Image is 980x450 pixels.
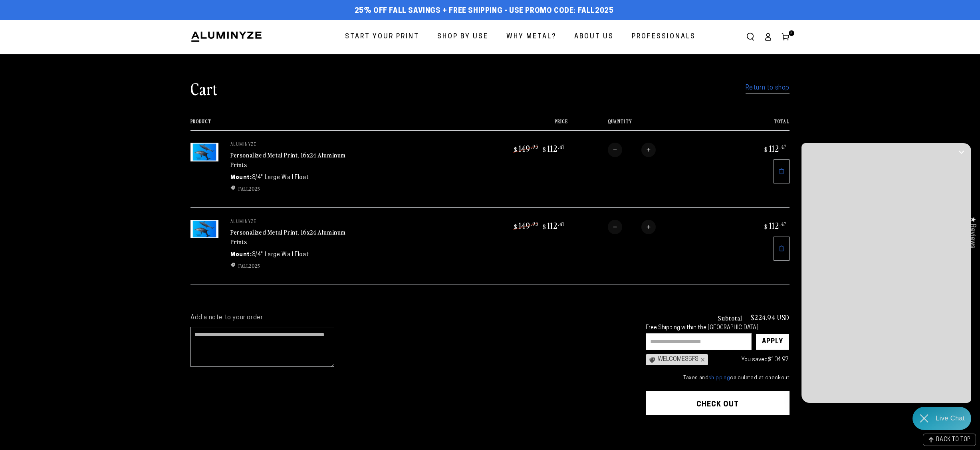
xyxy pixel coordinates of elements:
[936,407,965,430] div: Contact Us Directly
[698,356,705,363] div: ×
[801,143,971,403] iframe: Re:amaze Chat
[506,31,556,43] span: Why Metal?
[230,262,350,269] ul: Discount
[513,143,539,154] bdi: 149
[437,31,488,43] span: Shop By Use
[965,210,980,255] div: Click to open Judge.me floating reviews tab
[230,185,350,192] ul: Discount
[646,391,790,415] button: Check out
[780,143,787,150] sup: .47
[626,26,702,48] a: Professionals
[913,407,971,430] div: Chat widget toggle
[190,314,630,322] label: Add a note to your order
[252,173,309,182] dd: 3/4" Large Wall Float
[568,119,722,130] th: Quantity
[708,375,730,381] a: shipping
[954,143,969,162] button: Close Shoutbox
[230,173,252,182] dt: Mount:
[574,31,614,43] span: About Us
[763,143,787,154] bdi: 112
[252,251,309,259] dd: 3/4" Large Wall Float
[763,220,787,231] bdi: 112
[780,220,787,227] sup: .47
[936,437,971,443] span: BACK TO TOP
[774,237,790,261] a: Remove 16"x24" Rectangle White Glossy Aluminyzed Photo
[345,31,419,43] span: Start Your Print
[762,334,783,350] div: Apply
[190,143,218,161] img: 16"x24" Rectangle White Glossy Aluminyzed Photo
[622,143,641,157] input: Quantity for Personalized Metal Print, 16x24 Aluminum Prints
[190,31,262,43] img: Aluminyze
[230,251,252,259] dt: Mount:
[230,220,350,225] p: aluminyze
[646,374,790,382] small: Taxes and calculated at checkout
[764,223,768,231] span: $
[230,227,346,247] a: Personalized Metal Print, 16x24 Aluminum Prints
[646,430,790,448] iframe: PayPal-paypal
[513,220,539,231] bdi: 149
[230,143,350,147] p: aluminyze
[355,7,614,16] span: 25% off FALL Savings + Free Shipping - Use Promo Code: FALL2025
[750,314,790,321] p: $224.94 USD
[568,26,620,48] a: About Us
[774,159,790,183] a: Remove 16"x24" Rectangle White Glossy Aluminyzed Photo
[746,82,790,94] a: Return to shop
[632,31,696,43] span: Professionals
[450,119,568,130] th: Price
[190,119,450,130] th: Product
[500,26,562,48] a: Why Metal?
[431,26,494,48] a: Shop By Use
[712,355,790,365] div: You saved !
[646,325,790,332] div: Free Shipping within the [GEOGRAPHIC_DATA]
[230,262,350,269] li: FALL2025
[514,223,518,231] span: $
[542,220,565,231] bdi: 112
[718,315,742,321] h3: Subtotal
[190,78,218,99] h1: Cart
[543,145,546,153] span: $
[531,220,539,227] sup: .95
[646,354,708,365] div: WELCOME35FS
[622,220,641,234] input: Quantity for Personalized Metal Print, 16x24 Aluminum Prints
[339,26,425,48] a: Start Your Print
[230,185,350,192] li: FALL2025
[531,143,539,150] sup: .95
[230,150,346,169] a: Personalized Metal Print, 16x24 Aluminum Prints
[742,28,759,46] summary: Search our site
[190,220,218,239] img: 16"x24" Rectangle White Glossy Aluminyzed Photo
[558,220,565,227] sup: .47
[543,223,546,231] span: $
[764,145,768,153] span: $
[768,357,788,363] span: $104.97
[790,30,793,36] span: 2
[542,143,565,154] bdi: 112
[558,143,565,150] sup: .47
[722,119,790,130] th: Total
[514,145,518,153] span: $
